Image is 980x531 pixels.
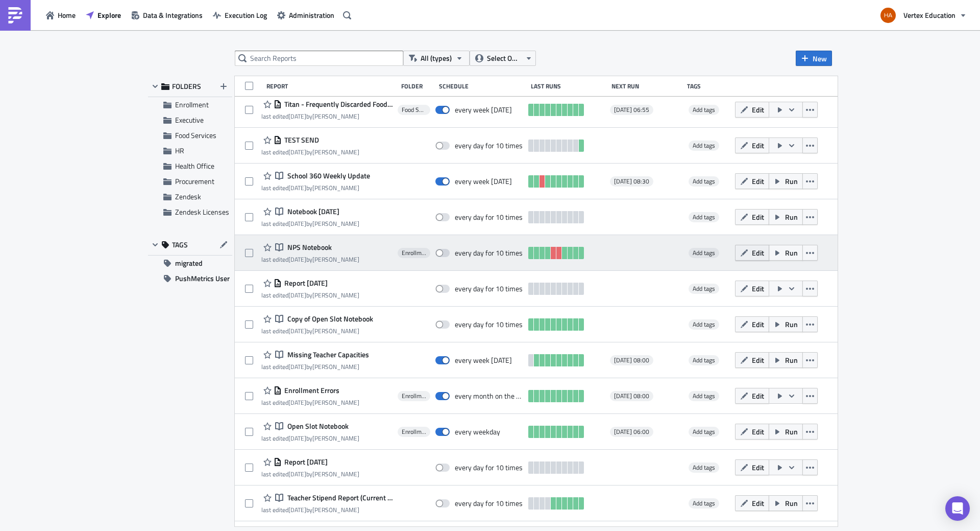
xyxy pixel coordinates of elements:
[126,7,208,23] button: Data & Integrations
[403,51,470,66] button: All (types)
[689,391,719,401] span: Add tags
[288,362,306,372] time: 2025-07-17T23:04:00Z
[735,495,769,511] button: Edit
[289,10,334,20] span: Administration
[879,7,897,24] img: Avatar
[81,7,126,23] a: Explore
[611,82,682,90] div: Next Run
[693,141,715,150] span: Add tags
[261,112,393,120] div: last edited by [PERSON_NAME]
[796,51,832,66] button: New
[175,130,216,141] span: Food Services
[769,352,803,368] button: Run
[693,105,715,114] span: Add tags
[785,212,798,222] span: Run
[735,173,769,189] button: Edit
[470,51,536,66] button: Select Owner
[175,145,184,156] span: HR
[175,206,229,217] span: Zendesk Licenses
[285,350,369,359] span: Missing Teacher Capacities
[752,355,764,365] span: Edit
[266,82,397,90] div: Report
[689,427,719,437] span: Add tags
[288,255,306,264] time: 2025-06-03T17:31:48Z
[752,426,764,437] span: Edit
[455,105,512,114] div: every week on Monday
[175,160,214,171] span: Health Office
[261,184,370,192] div: last edited by [PERSON_NAME]
[614,428,649,436] span: [DATE] 06:00
[689,463,719,473] span: Add tags
[752,247,764,258] span: Edit
[97,10,121,20] span: Explore
[752,498,764,509] span: Edit
[752,283,764,294] span: Edit
[455,499,523,508] div: every day for 10 times
[261,327,373,335] div: last edited by [PERSON_NAME]
[282,279,328,288] span: Report 2025-04-29
[288,290,306,300] time: 2025-04-29T16:21:30Z
[41,7,81,23] button: Home
[455,391,523,401] div: every month on the 1st
[288,183,306,193] time: 2025-08-13T16:40:12Z
[455,463,523,472] div: every day for 10 times
[687,82,730,90] div: Tags
[288,398,306,407] time: 2025-06-03T20:26:30Z
[288,505,306,515] time: 2025-04-30T21:04:45Z
[288,326,306,336] time: 2025-04-17T15:58:38Z
[693,355,715,365] span: Add tags
[421,53,452,64] span: All (types)
[285,422,349,431] span: Open Slot Notebook
[172,240,188,249] span: TAGS
[689,355,719,365] span: Add tags
[402,428,426,436] span: Enrollment
[752,176,764,187] span: Edit
[285,171,370,180] span: School 360 Weekly Update
[282,100,393,109] span: Titan - Frequently Discarded Food Items
[614,106,649,114] span: [DATE] 06:55
[614,177,649,186] span: [DATE] 08:30
[288,469,306,479] time: 2025-01-16T00:08:27Z
[735,137,769,153] button: Edit
[689,141,719,151] span: Add tags
[735,316,769,332] button: Edit
[735,209,769,225] button: Edit
[285,314,373,324] span: Copy of Open Slot Notebook
[58,10,76,20] span: Home
[689,498,719,509] span: Add tags
[689,176,719,187] span: Add tags
[531,82,607,90] div: Last Runs
[261,434,359,442] div: last edited by [PERSON_NAME]
[735,352,769,368] button: Edit
[175,271,230,286] span: PushMetrics User
[785,355,798,365] span: Run
[693,391,715,401] span: Add tags
[769,316,803,332] button: Run
[261,256,359,263] div: last edited by [PERSON_NAME]
[225,10,267,20] span: Execution Log
[689,105,719,115] span: Add tags
[208,7,272,23] button: Execution Log
[689,319,719,330] span: Add tags
[735,245,769,261] button: Edit
[693,498,715,508] span: Add tags
[261,220,359,227] div: last edited by [PERSON_NAME]
[288,433,306,443] time: 2025-06-24T04:02:47Z
[7,7,23,24] img: PushMetrics
[769,424,803,440] button: Run
[752,462,764,473] span: Edit
[752,104,764,115] span: Edit
[693,176,715,186] span: Add tags
[282,386,339,395] span: Enrollment Errors
[148,271,232,286] button: PushMetrics User
[693,427,715,436] span: Add tags
[752,140,764,151] span: Edit
[903,10,955,20] span: Vertex Education
[785,498,798,509] span: Run
[402,249,426,257] span: Enrollment
[693,284,715,293] span: Add tags
[175,114,204,125] span: Executive
[175,176,214,187] span: Procurement
[735,388,769,404] button: Edit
